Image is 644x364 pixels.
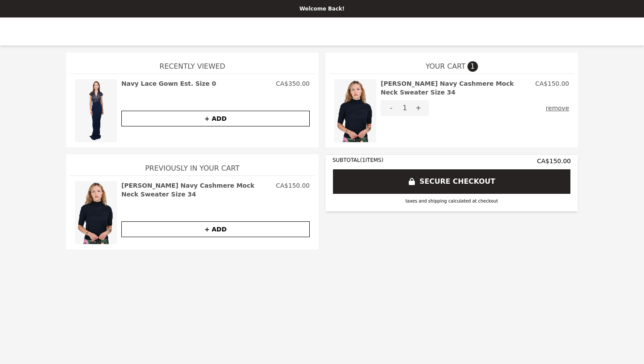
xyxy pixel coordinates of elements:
[121,111,310,126] button: + ADD
[333,198,571,204] div: taxes and shipping calculated at checkout
[75,79,117,142] img: Navy Lace Gown Est. Size 0
[70,52,315,73] h1: Recently Viewed
[381,100,402,116] button: -
[360,157,383,163] span: ( 1 ITEMS)
[408,100,429,116] button: +
[121,181,272,199] h2: [PERSON_NAME] Navy Cashmere Mock Neck Sweater Size 34
[537,157,571,165] span: CA$150.00
[546,100,569,116] button: remove
[425,61,465,72] span: YOUR CART
[334,79,376,142] img: Jil Sander Navy Cashmere Mock Neck Sweater Size 34
[381,79,532,97] h2: [PERSON_NAME] Navy Cashmere Mock Neck Sweater Size 34
[276,79,310,88] p: CA$350.00
[535,79,569,88] p: CA$150.00
[121,221,310,237] button: + ADD
[467,61,478,72] span: 1
[333,157,360,163] span: SUBTOTAL
[402,100,408,116] div: 1
[333,169,571,194] button: SECURE CHECKOUT
[276,181,310,199] p: CA$150.00
[5,5,639,12] p: Welcome Back!
[75,181,117,244] img: Jil Sander Navy Cashmere Mock Neck Sweater Size 34
[121,79,216,88] h2: Navy Lace Gown Est. Size 0
[70,154,315,175] h1: Previously In Your Cart
[297,23,347,40] img: Brand Logo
